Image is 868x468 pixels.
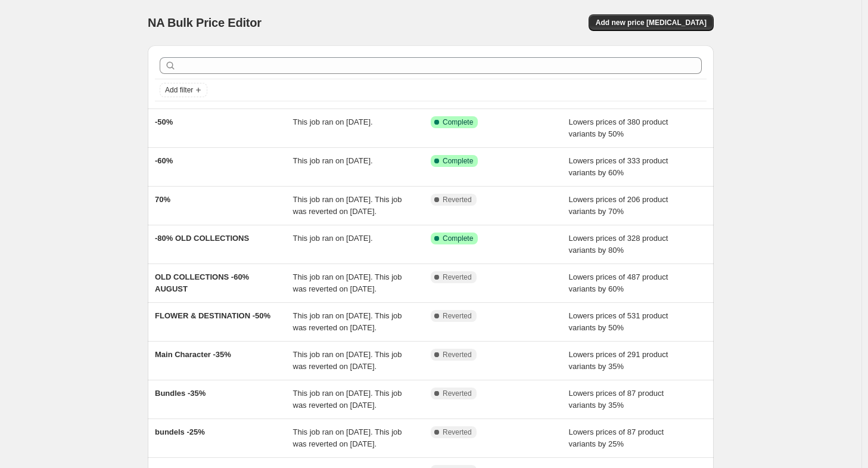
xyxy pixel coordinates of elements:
span: Add filter [165,85,193,95]
span: FLOWER & DESTINATION -50% [155,311,270,320]
span: Reverted [443,427,472,437]
span: Reverted [443,311,472,321]
span: Complete [443,156,473,166]
span: This job ran on [DATE]. This job was reverted on [DATE]. [293,311,402,332]
span: Lowers prices of 333 product variants by 60% [569,156,668,177]
button: Add filter [160,83,207,97]
span: Bundles -35% [155,389,206,398]
span: Lowers prices of 87 product variants by 35% [569,389,664,410]
span: 70% [155,195,170,204]
span: Lowers prices of 87 product variants by 25% [569,427,664,448]
span: OLD COLLECTIONS -60% AUGUST [155,272,249,293]
span: This job ran on [DATE]. This job was reverted on [DATE]. [293,195,402,216]
span: Complete [443,234,473,243]
span: Lowers prices of 291 product variants by 35% [569,350,668,371]
span: Lowers prices of 487 product variants by 60% [569,272,668,293]
span: Reverted [443,272,472,282]
span: Lowers prices of 206 product variants by 70% [569,195,668,216]
span: This job ran on [DATE]. This job was reverted on [DATE]. [293,389,402,410]
span: This job ran on [DATE]. This job was reverted on [DATE]. [293,350,402,371]
span: Complete [443,117,473,127]
span: This job ran on [DATE]. [293,234,373,243]
span: Add new price [MEDICAL_DATA] [596,18,707,27]
span: Reverted [443,389,472,398]
span: This job ran on [DATE]. This job was reverted on [DATE]. [293,427,402,448]
span: -60% [155,156,173,165]
span: -50% [155,117,173,126]
span: This job ran on [DATE]. [293,117,373,126]
span: -80% OLD COLLECTIONS [155,234,249,243]
span: Main Character -35% [155,350,231,359]
span: NA Bulk Price Editor [148,16,262,29]
span: Lowers prices of 380 product variants by 50% [569,117,668,138]
span: bundels -25% [155,427,205,436]
span: Lowers prices of 328 product variants by 80% [569,234,668,255]
span: This job ran on [DATE]. This job was reverted on [DATE]. [293,272,402,293]
button: Add new price [MEDICAL_DATA] [589,14,714,31]
span: Reverted [443,195,472,204]
span: This job ran on [DATE]. [293,156,373,165]
span: Reverted [443,350,472,359]
span: Lowers prices of 531 product variants by 50% [569,311,668,332]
